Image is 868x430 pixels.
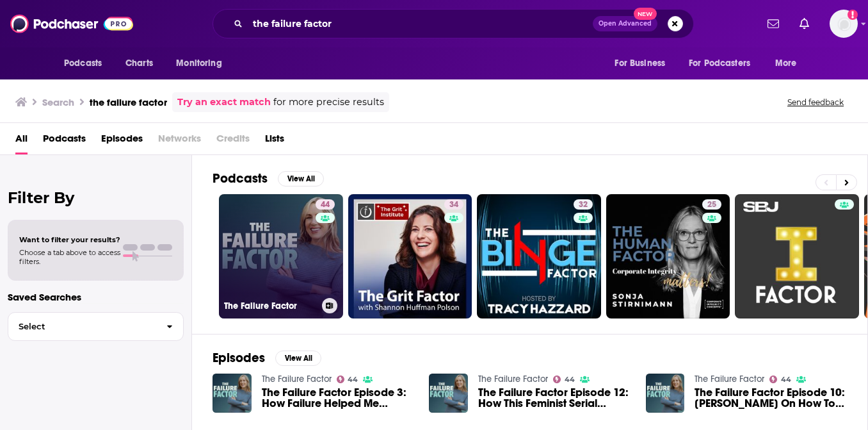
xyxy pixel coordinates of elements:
button: View All [278,171,324,186]
img: The Failure Factor Episode 12: How This Feminist Serial Entrepreneur Found "Beauty" In Failure [429,374,468,413]
button: open menu [680,51,769,76]
span: New [634,8,657,20]
a: The Failure Factor [478,374,548,385]
span: The Failure Factor Episode 10: [PERSON_NAME] On How To Cultivate Luck [695,387,847,409]
a: 32 [574,199,593,210]
button: open menu [55,51,118,76]
a: The Failure Factor [695,374,764,385]
span: For Podcasters [689,54,750,72]
span: Monitoring [176,54,221,72]
span: The Failure Factor Episode 3: How Failure Helped Me "Thrive": [PERSON_NAME] of Thrive Market [262,387,414,409]
button: open menu [766,51,813,76]
a: The Failure Factor Episode 12: How This Feminist Serial Entrepreneur Found "Beauty" In Failure [478,387,631,409]
h2: Episodes [213,350,265,366]
button: Select [8,312,184,341]
span: 44 [781,377,791,383]
a: 32 [477,194,601,318]
span: Logged in as heidi.egloff [830,10,858,38]
input: Search podcasts, credits, & more... [248,13,593,34]
a: 44 [337,376,358,383]
a: Try an exact match [177,95,271,110]
button: Show profile menu [830,10,858,38]
img: User Profile [830,10,858,38]
h3: Search [42,96,74,108]
span: Credits [216,128,250,154]
a: Charts [117,51,161,76]
a: 34 [444,199,463,210]
span: Podcasts [64,54,102,72]
a: 44 [316,199,335,210]
svg: Add a profile image [848,10,858,20]
span: for more precise results [273,95,384,110]
a: Podcasts [43,128,86,154]
h3: The Failure Factor [224,301,317,311]
button: Open AdvancedNew [593,16,657,31]
a: EpisodesView All [213,350,321,366]
img: The Failure Factor Episode 10: Joe Cross On How To Cultivate Luck [646,374,685,413]
span: 34 [449,199,458,211]
div: Search podcasts, credits, & more... [213,9,694,38]
span: Choose a tab above to access filters. [19,248,120,266]
a: Show notifications dropdown [794,13,814,35]
a: All [15,128,28,154]
a: 25 [702,199,721,210]
span: More [775,54,797,72]
p: Saved Searches [8,291,184,303]
span: For Business [615,54,665,72]
img: The Failure Factor Episode 3: How Failure Helped Me "Thrive": Gunnar Lovelace of Thrive Market [213,374,252,413]
span: 25 [707,199,716,211]
a: Episodes [101,128,143,154]
span: 32 [579,199,588,211]
h2: Podcasts [213,170,268,186]
span: 44 [565,377,575,383]
h3: the failure factor [90,96,167,108]
img: Podchaser - Follow, Share and Rate Podcasts [10,12,133,36]
button: View All [275,351,321,366]
button: Send feedback [784,97,848,108]
a: 25 [606,194,730,318]
span: 44 [321,199,330,211]
button: open menu [606,51,681,76]
a: Show notifications dropdown [762,13,784,35]
a: 44 [769,376,791,383]
a: 44The Failure Factor [219,194,343,318]
h2: Filter By [8,188,184,207]
a: Lists [265,128,284,154]
span: Select [8,322,156,331]
span: Networks [158,128,201,154]
button: open menu [167,51,238,76]
span: Open Advanced [599,21,652,27]
a: 34 [348,194,472,318]
span: Charts [125,54,153,72]
a: PodcastsView All [213,170,324,186]
span: 44 [348,377,358,383]
span: Want to filter your results? [19,235,120,244]
a: The Failure Factor Episode 10: Joe Cross On How To Cultivate Luck [695,387,847,409]
a: The Failure Factor Episode 3: How Failure Helped Me "Thrive": Gunnar Lovelace of Thrive Market [262,387,414,409]
a: 44 [553,376,575,383]
a: The Failure Factor [262,374,332,385]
